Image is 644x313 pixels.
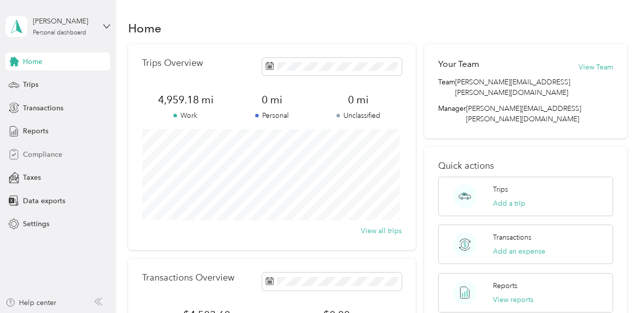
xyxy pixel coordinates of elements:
span: Data exports [23,196,65,206]
p: Personal [229,110,315,121]
p: Quick actions [438,161,613,171]
span: 4,959.18 mi [142,93,228,107]
h1: Home [128,23,161,33]
h2: Your Team [438,58,479,70]
span: Team [438,77,455,98]
button: Help center [5,298,56,308]
p: Trips Overview [142,58,203,68]
span: 0 mi [229,93,315,107]
span: Settings [23,219,49,229]
button: Add an expense [493,246,545,257]
span: [PERSON_NAME][EMAIL_ADDRESS][PERSON_NAME][DOMAIN_NAME] [466,104,581,123]
p: Unclassified [315,110,401,121]
p: Work [142,110,228,121]
p: Transactions Overview [142,273,234,283]
button: Add a trip [493,198,525,209]
span: Trips [23,79,38,90]
span: Manager [438,103,466,124]
button: View all trips [361,226,402,236]
button: View reports [493,295,533,305]
span: [PERSON_NAME][EMAIL_ADDRESS][PERSON_NAME][DOMAIN_NAME] [455,77,613,98]
div: Personal dashboard [33,30,86,36]
p: Trips [493,184,508,195]
span: Home [23,56,42,67]
span: 0 mi [315,93,401,107]
span: Compliance [23,149,62,160]
span: Transactions [23,103,63,113]
span: Reports [23,126,48,136]
p: Transactions [493,232,531,243]
div: [PERSON_NAME] [33,16,95,26]
button: View Team [579,62,613,72]
p: Reports [493,281,517,291]
iframe: Everlance-gr Chat Button Frame [588,257,644,313]
span: Taxes [23,172,41,183]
